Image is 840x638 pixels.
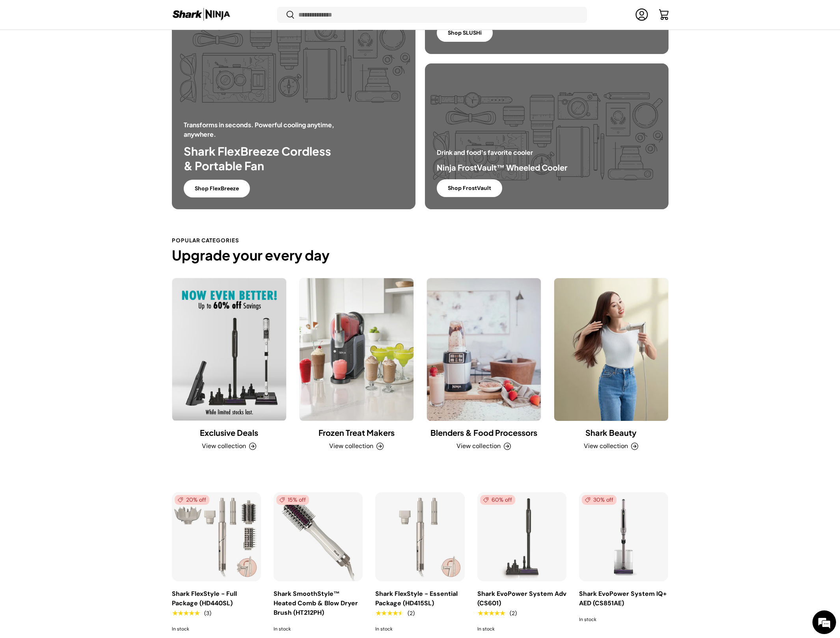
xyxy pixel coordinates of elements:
a: Shark Beauty [554,278,668,420]
p: Drink and food's favorite cooler [437,148,567,157]
a: Shark EvoPower System Adv (CS601) [477,590,566,607]
a: Exclusive Deals [200,428,258,438]
a: Shark FlexStyle - Essential Package (HD415SL) [375,492,464,581]
span: 20% off [175,495,209,505]
a: Shark FlexStyle - Full Package (HD440SL) [172,590,237,607]
a: Shop SLUSHi [437,24,493,42]
a: Blenders & Food Processors [427,278,541,420]
a: Shark FlexStyle - Essential Package (HD415SL) [375,590,458,607]
a: Shark EvoPower System IQ+ AED (CS851AE) [579,590,667,607]
img: Shark Ninja Philippines [172,7,231,22]
span: POPULAR CATEGORIES [172,236,239,244]
a: Shop FlexBreeze [184,179,250,197]
a: Exclusive Deals [172,278,286,420]
span: 60% off [480,495,515,505]
a: Frozen Treat Makers [300,278,413,420]
a: Shark Beauty [585,428,637,438]
p: Ninja FrostVault™ Wheeled Cooler [437,162,567,173]
a: Shark SmoothStyle™ Heated Comb & Blow Dryer Brush (HT212PH) [274,492,363,581]
span: 15% off [276,495,309,505]
a: Shark FlexStyle - Full Package (HD440SL) [172,492,261,581]
p: Transforms in seconds. Powerful cooling anytime, anywhere. [184,120,341,139]
a: Frozen Treat Makers [318,428,395,438]
a: Shark EvoPower System Adv (CS601) [477,492,566,581]
a: Shop FrostVault [437,179,502,197]
p: Shark FlexBreeze Cordless & Portable Fan [184,144,341,173]
a: Blenders & Food Processors [430,428,537,438]
span: Upgrade your every day [172,246,330,264]
span: 30% off [582,495,616,505]
a: Shark SmoothStyle™ Heated Comb & Blow Dryer Brush (HT212PH) [274,590,358,617]
a: Shark EvoPower System IQ+ AED (CS851AE) [579,492,668,581]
